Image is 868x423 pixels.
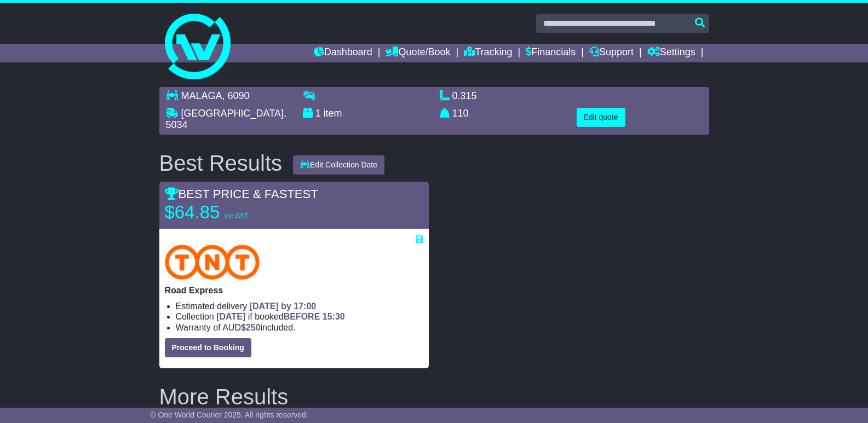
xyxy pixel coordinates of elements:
[165,201,302,223] p: $64.85
[165,245,260,280] img: TNT Domestic: Road Express
[250,302,317,311] span: [DATE] by 17:00
[386,44,450,62] a: Quote/Book
[577,108,625,127] button: Edit quote
[452,108,469,119] span: 110
[181,108,284,119] span: [GEOGRAPHIC_DATA]
[165,338,251,357] button: Proceed to Booking
[315,108,321,119] span: 1
[181,90,222,101] span: MALAGA
[241,323,261,332] span: $
[246,323,261,332] span: 250
[589,44,634,62] a: Support
[166,108,286,131] span: , 5034
[165,187,318,201] span: BEST PRICE & FASTEST
[176,322,423,333] li: Warranty of AUD included.
[165,285,423,295] p: Road Express
[176,311,423,322] li: Collection
[647,44,695,62] a: Settings
[464,44,512,62] a: Tracking
[176,301,423,311] li: Estimated delivery
[526,44,576,62] a: Financials
[314,44,372,62] a: Dashboard
[284,312,320,321] span: BEFORE
[216,312,344,321] span: if booked
[150,410,308,419] span: © One World Courier 2025. All rights reserved.
[323,312,345,321] span: 15:30
[154,151,288,175] div: Best Results
[324,108,342,119] span: item
[225,212,249,220] span: inc GST
[216,312,245,321] span: [DATE]
[452,90,477,101] span: 0.315
[159,385,709,409] h2: More Results
[222,90,250,101] span: , 6090
[293,155,384,175] button: Edit Collection Date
